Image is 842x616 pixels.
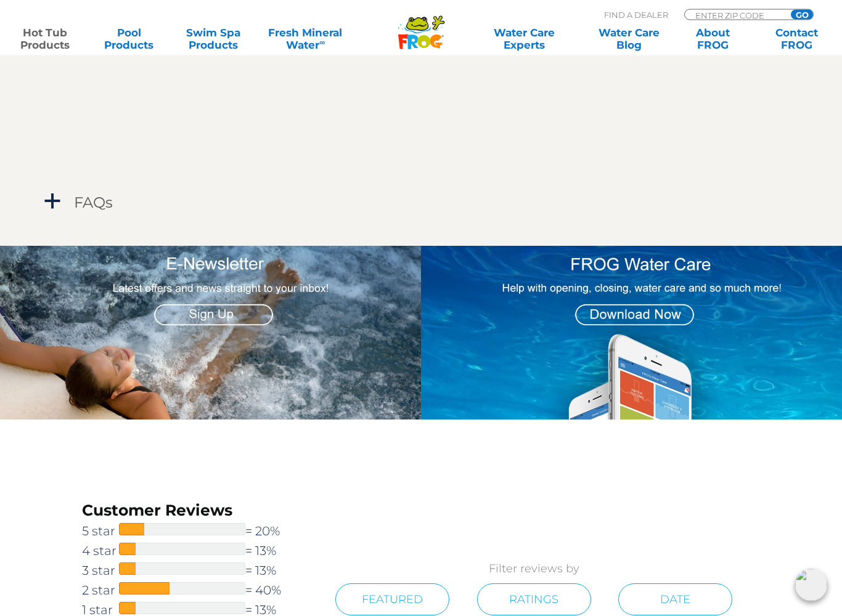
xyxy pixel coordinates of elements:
span: 4 star [82,541,119,561]
span: 3 star [82,561,119,581]
a: 5 star= 20% [82,522,308,541]
a: 4 star= 13% [82,541,308,561]
span: a [43,193,62,211]
sup: ∞ [319,38,325,47]
a: Water CareExperts [471,26,577,51]
h4: FAQs [74,195,113,211]
p: Filter reviews by [308,561,760,578]
a: Hot TubProducts [12,26,78,51]
img: App Graphic [421,246,842,421]
a: 3 star= 13% [82,561,308,581]
h3: Customer Reviews [82,500,308,522]
p: Find A Dealer [604,9,668,20]
a: ContactFROG [764,26,830,51]
img: openIcon [795,569,827,601]
a: a FAQs [42,192,800,214]
span: 2 star [82,581,119,601]
a: Water CareBlog [596,26,661,51]
a: Featured [335,584,449,616]
a: Ratings [477,584,591,616]
input: GO [791,10,813,20]
span: 5 star [82,522,119,541]
a: Date [618,584,732,616]
a: AboutFROG [681,26,746,51]
a: PoolProducts [96,26,161,51]
a: Swim SpaProducts [181,26,246,51]
a: 2 star= 40% [82,581,308,601]
a: Fresh MineralWater∞ [264,26,346,51]
input: Zip Code Form [694,10,777,20]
